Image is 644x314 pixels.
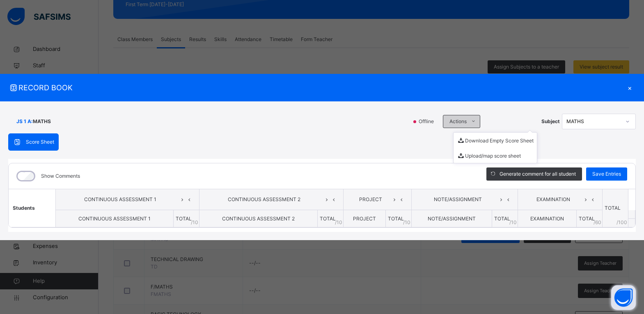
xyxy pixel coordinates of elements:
[78,215,151,222] span: CONTINUOUS ASSESSMENT 1
[500,170,576,178] span: Generate comment for all student
[26,138,54,146] span: Score Sheet
[428,215,476,222] span: NOTE/ASSIGNMENT
[541,118,560,125] span: Subject
[418,196,497,203] span: NOTE/ASSIGNMENT
[616,219,627,226] span: /100
[579,215,595,222] span: TOTAL
[566,118,621,125] div: MATHS
[320,215,336,222] span: TOTAL
[176,215,192,222] span: TOTAL
[62,196,179,203] span: CONTINUOUS ASSESSMENT 1
[206,196,323,203] span: CONTINUOUS ASSESSMENT 2
[41,172,80,180] label: Show Comments
[494,215,510,222] span: TOTAL
[16,118,33,125] span: JS 1 A :
[594,219,601,226] span: / 60
[191,219,198,226] span: / 10
[418,118,439,125] span: Offline
[592,170,621,178] span: Save Entries
[388,215,404,222] span: TOTAL
[530,215,564,222] span: EXAMINATION
[353,215,376,222] span: PROJECT
[449,118,467,125] span: Actions
[13,205,35,211] span: Students
[335,219,342,226] span: / 10
[509,219,517,226] span: / 10
[454,148,537,163] li: dropdown-list-item-text-1
[403,219,410,226] span: / 10
[611,285,636,310] button: Open asap
[623,82,636,93] div: ×
[603,189,628,227] th: TOTAL
[8,82,623,93] span: RECORD BOOK
[524,196,582,203] span: EXAMINATION
[454,133,537,148] li: dropdown-list-item-text-0
[222,215,295,222] span: CONTINUOUS ASSESSMENT 2
[33,118,51,125] span: MATHS
[350,196,391,203] span: PROJECT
